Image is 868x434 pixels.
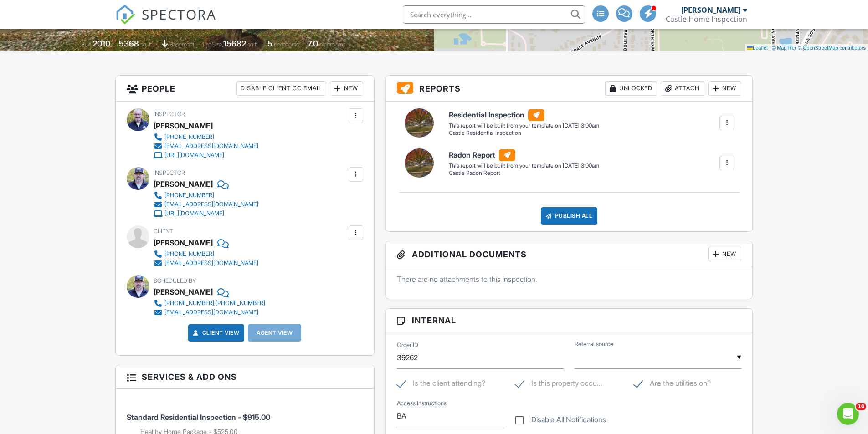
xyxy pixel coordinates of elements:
[397,274,742,284] p: There are no attachments to this inspection.
[154,142,258,151] a: [EMAIL_ADDRESS][DOMAIN_NAME]
[330,81,363,96] div: New
[837,403,859,425] iframe: Intercom live chat
[154,151,258,160] a: [URL][DOMAIN_NAME]
[191,328,240,337] a: Client View
[164,201,258,208] div: [EMAIL_ADDRESS][DOMAIN_NAME]
[449,122,599,129] div: This report will be built from your template on [DATE] 3:00am
[397,341,418,349] label: Order ID
[772,45,796,51] a: © MapTiler
[274,41,299,48] span: bedrooms
[154,119,213,133] div: [PERSON_NAME]
[634,379,711,390] label: Are the utilities on?
[397,399,447,408] label: Access Instructions
[708,247,741,261] div: New
[541,207,598,225] div: Publish All
[397,379,485,390] label: Is the client attending?
[119,39,139,48] div: 5368
[164,192,214,199] div: [PHONE_NUMBER]
[247,41,259,48] span: sq.ft.
[449,169,599,177] div: Castle Radon Report
[154,200,258,209] a: [EMAIL_ADDRESS][DOMAIN_NAME]
[308,39,318,48] div: 7.0
[747,45,768,51] a: Leaflet
[115,12,216,31] a: SPECTORA
[856,403,866,410] span: 10
[449,149,599,161] h6: Radon Report
[154,285,213,299] div: [PERSON_NAME]
[386,309,753,332] h3: Internal
[386,76,753,102] h3: Reports
[140,41,153,48] span: sq. ft.
[154,169,185,176] span: Inspector
[169,41,194,48] span: Basement
[575,340,613,348] label: Referral source
[154,250,258,259] a: [PHONE_NUMBER]
[154,209,258,218] a: [URL][DOMAIN_NAME]
[708,81,741,96] div: New
[154,308,265,317] a: [EMAIL_ADDRESS][DOMAIN_NAME]
[164,250,214,258] div: [PHONE_NUMBER]
[154,191,258,200] a: [PHONE_NUMBER]
[116,76,374,102] h3: People
[164,152,224,159] div: [URL][DOMAIN_NAME]
[449,109,599,121] h6: Residential Inspection
[605,81,657,96] div: Unlocked
[515,415,606,427] label: Disable All Notifications
[164,133,214,141] div: [PHONE_NUMBER]
[115,5,135,25] img: The Best Home Inspection Software - Spectora
[236,81,326,96] div: Disable Client CC Email
[164,143,258,150] div: [EMAIL_ADDRESS][DOMAIN_NAME]
[116,365,374,389] h3: Services & Add ons
[319,41,345,48] span: bathrooms
[81,41,91,48] span: Built
[515,379,602,390] label: Is this property occupied?
[666,15,747,24] div: Castle Home Inspection
[397,405,504,427] input: Access Instructions
[154,299,265,308] a: [PHONE_NUMBER],[PHONE_NUMBER]
[164,300,265,307] div: [PHONE_NUMBER],[PHONE_NUMBER]
[154,111,185,117] span: Inspector
[386,241,753,267] h3: Additional Documents
[661,81,704,96] div: Attach
[154,277,196,284] span: Scheduled By
[154,228,173,235] span: Client
[154,133,258,142] a: [PHONE_NUMBER]
[449,162,599,169] div: This report will be built from your template on [DATE] 3:00am
[127,413,270,422] span: Standard Residential Inspection - $915.00
[449,129,599,137] div: Castle Residential Inspection
[267,39,272,48] div: 5
[164,260,258,267] div: [EMAIL_ADDRESS][DOMAIN_NAME]
[769,45,770,51] span: |
[92,39,110,48] div: 2010
[154,259,258,268] a: [EMAIL_ADDRESS][DOMAIN_NAME]
[142,5,216,24] span: SPECTORA
[154,236,213,250] div: [PERSON_NAME]
[154,177,213,191] div: [PERSON_NAME]
[681,5,740,15] div: [PERSON_NAME]
[403,5,585,24] input: Search everything...
[164,210,224,217] div: [URL][DOMAIN_NAME]
[223,39,246,48] div: 15682
[798,45,866,51] a: © OpenStreetMap contributors
[203,41,222,48] span: Lot Size
[164,309,258,316] div: [EMAIL_ADDRESS][DOMAIN_NAME]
